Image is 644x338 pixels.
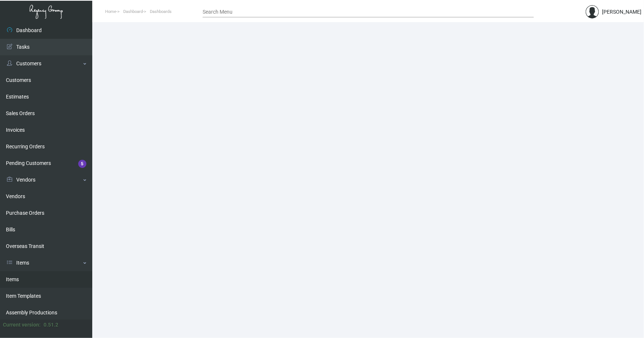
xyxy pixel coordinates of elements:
span: Dashboards [150,9,172,14]
span: Home [105,9,116,14]
div: [PERSON_NAME] [602,8,641,16]
img: admin@bootstrapmaster.com [586,5,599,18]
div: 0.51.2 [44,321,58,329]
span: Dashboard [123,9,143,14]
div: Current version: [3,321,41,329]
